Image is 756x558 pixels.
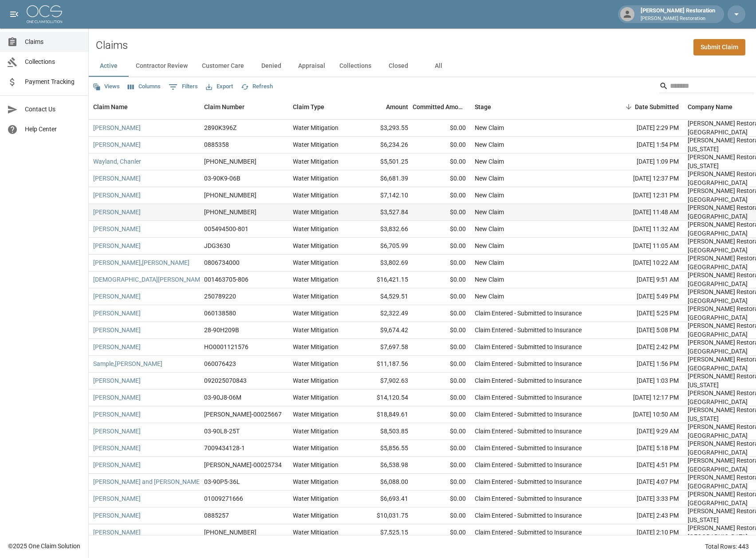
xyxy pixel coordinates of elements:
div: [DATE] 9:29 AM [603,423,683,440]
div: New Claim [475,123,504,132]
div: New Claim [475,258,504,267]
div: [DATE] 1:54 PM [603,137,683,153]
div: [DATE] 1:56 PM [603,356,683,373]
a: Wayland, Chanler [93,157,141,166]
div: Claim Entered - Submitted to Insurance [475,309,582,318]
a: [PERSON_NAME] [93,444,141,452]
span: Collections [25,57,81,67]
div: [DATE] 10:22 AM [603,255,683,271]
div: Water Mitigation [293,460,339,469]
div: Stage [470,94,603,119]
div: 01-009-272956 [204,191,256,200]
button: Appraisal [291,55,332,77]
div: $6,693.41 [355,491,413,507]
div: Water Mitigation [293,376,339,385]
div: Claim Entered - Submitted to Insurance [475,494,582,503]
div: $0.00 [413,238,470,255]
button: Active [89,55,129,77]
div: $0.00 [413,339,470,356]
button: Closed [378,55,418,77]
img: ocs-logo-white-transparent.png [27,5,62,23]
div: $0.00 [413,406,470,423]
div: Water Mitigation [293,123,339,132]
a: [PERSON_NAME] [93,393,141,402]
div: 005494500-801 [204,224,248,233]
button: Contractor Review [129,55,195,77]
div: Water Mitigation [293,359,339,368]
div: $3,293.55 [355,120,413,137]
div: [DATE] 2:29 PM [603,120,683,137]
div: [DATE] 2:43 PM [603,507,683,524]
div: $5,501.25 [355,153,413,170]
div: [DATE] 2:42 PM [603,339,683,356]
span: Payment Tracking [25,77,81,86]
div: Claim Entered - Submitted to Insurance [475,477,582,486]
div: 0885358 [204,140,229,149]
div: New Claim [475,191,504,200]
div: [DATE] 10:50 AM [603,406,683,423]
div: [DATE] 5:18 PM [603,440,683,457]
div: $2,322.49 [355,305,413,322]
div: [DATE] 5:49 PM [603,288,683,305]
div: Water Mitigation [293,275,339,284]
div: $0.00 [413,457,470,474]
div: Water Mitigation [293,528,339,537]
div: New Claim [475,292,504,301]
div: 0885257 [204,511,229,520]
div: New Claim [475,275,504,284]
button: Sort [622,101,635,113]
div: $6,538.98 [355,457,413,474]
div: 03-90K9-06B [204,174,240,183]
div: $7,142.10 [355,187,413,204]
div: $0.00 [413,423,470,440]
div: Water Mitigation [293,444,339,452]
div: Claim Entered - Submitted to Insurance [475,528,582,537]
button: Export [204,80,235,94]
div: Water Mitigation [293,241,339,250]
div: $0.00 [413,187,470,204]
div: $0.00 [413,221,470,238]
div: HO0001121576 [204,342,248,351]
div: $0.00 [413,356,470,373]
div: [DATE] 1:03 PM [603,373,683,389]
div: 0806734000 [204,258,240,267]
div: New Claim [475,157,504,166]
div: 01-009-255836 [204,157,256,166]
div: [DATE] 9:51 AM [603,271,683,288]
div: $0.00 [413,255,470,271]
a: [PERSON_NAME] [93,460,141,469]
div: Claim Entered - Submitted to Insurance [475,359,582,368]
div: Claim Entered - Submitted to Insurance [475,342,582,351]
div: 03-90P5-36L [204,477,240,486]
div: 2890K396Z [204,123,236,132]
div: Water Mitigation [293,427,339,436]
div: Water Mitigation [293,208,339,216]
div: Water Mitigation [293,326,339,334]
div: $0.00 [413,507,470,524]
div: 092025070843 [204,376,247,385]
div: [PERSON_NAME] Restoration [637,6,719,22]
div: $10,031.75 [355,507,413,524]
div: $8,503.85 [355,423,413,440]
div: $0.00 [413,305,470,322]
div: 03-90L8-25T [204,427,240,436]
button: Show filters [166,80,200,94]
div: Water Mitigation [293,477,339,486]
div: Date Submitted [603,94,683,119]
div: $18,849.61 [355,406,413,423]
div: Water Mitigation [293,393,339,402]
div: © 2025 One Claim Solution [8,542,80,550]
div: [DATE] 11:05 AM [603,238,683,255]
div: Water Mitigation [293,292,339,301]
div: Claim Entered - Submitted to Insurance [475,427,582,436]
div: $3,832.66 [355,221,413,238]
div: New Claim [475,174,504,183]
div: $3,527.84 [355,204,413,221]
a: [PERSON_NAME] [93,494,141,503]
button: All [418,55,458,77]
div: 060076423 [204,359,236,368]
div: $0.00 [413,524,470,541]
a: [PERSON_NAME] [93,191,141,200]
div: Amount [355,94,413,119]
div: JDG3630 [204,241,230,250]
